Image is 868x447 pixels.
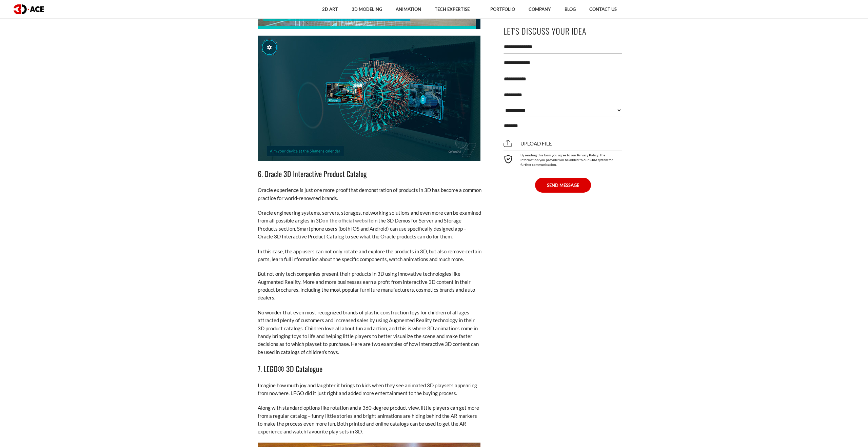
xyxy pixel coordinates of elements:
[258,168,481,179] h3: 6. Oracle 3D Interactive Product Catalog
[258,36,480,161] img: Siemens 3D catalog 2
[322,217,373,223] a: on the official website
[14,4,44,14] img: logo dark
[258,248,481,264] p: In this case, the app users can not only rotate and explore the products in 3D, but also remove c...
[258,309,481,356] p: No wonder that even most recognized brands of plastic construction toys for children of all ages ...
[258,404,481,436] p: Along with standard options like rotation and a 360-degree product view, little players can get m...
[504,23,622,39] p: Let's Discuss Your Idea
[258,270,481,302] p: But not only tech companies present their products in 3D using innovative technologies like Augme...
[258,186,481,202] p: Oracle experience is just one more proof that demonstration of products in 3D has become a common...
[258,382,481,397] p: Imagine how much joy and laughter it brings to kids when they see animated 3D playsets appearing ...
[504,151,622,167] div: By sending this form you agree to our Privacy Policy. The information you provide will be added t...
[258,209,481,241] p: Oracle engineering systems, servers, storages, networking solutions and even more can be examined...
[504,140,552,147] span: Upload file
[535,178,591,193] button: SEND MESSAGE
[258,363,481,374] h3: 7. LEGO® 3D Catalogue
